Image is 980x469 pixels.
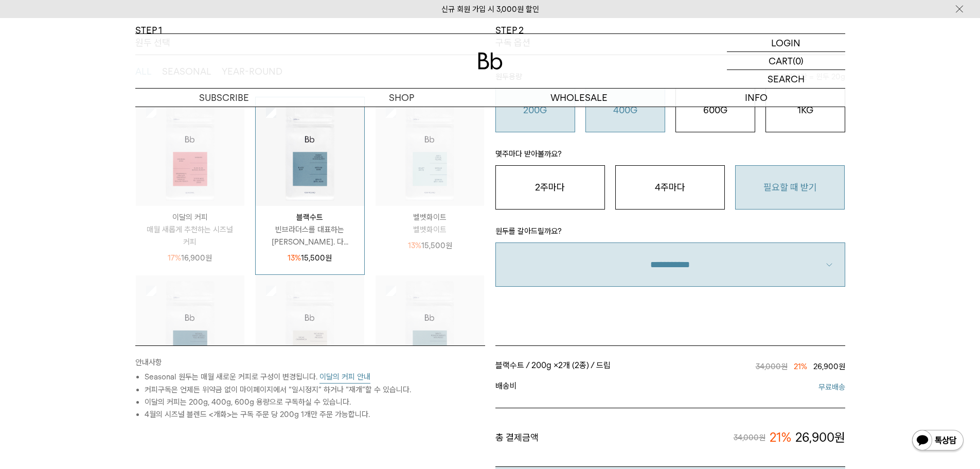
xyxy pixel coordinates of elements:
span: 21% [770,429,791,446]
o: 600G [703,105,727,115]
img: 상품이미지 [376,97,484,206]
span: 드립 [596,360,611,370]
span: 34,000원 [756,362,788,371]
span: 블랙수트 [495,360,524,370]
a: SHOP [313,89,490,107]
a: CART (0) [727,52,845,70]
a: LOGIN [727,34,845,52]
p: 15,500 [288,252,332,264]
button: 2주마다 [495,165,605,210]
span: / [526,360,529,370]
img: 카카오톡 채널 1:1 채팅 버튼 [911,429,965,454]
span: 2개 (2종) [558,360,589,370]
span: 원 [446,241,452,250]
span: 13% [408,241,421,250]
span: / [591,360,594,370]
p: WHOLESALE [490,89,668,107]
p: 벨벳화이트 [376,211,484,223]
span: × [554,360,589,370]
li: 커피구독은 언제든 위약금 없이 마이페이지에서 “일시정지” 하거나 “재개”할 수 있습니다. [145,384,485,396]
p: 15,500 [408,239,452,252]
o: 1KG [797,105,813,115]
p: CART [769,52,793,70]
button: 4주마다 [615,165,725,210]
button: 200G [495,88,575,132]
img: 로고 [478,53,503,70]
li: 이달의 커피는 200g, 400g, 600g 용량으로 구독하실 수 있습니다. [145,396,485,408]
p: 매월 새롭게 추천하는 시즈널 커피 [136,223,244,248]
button: 1KG [765,88,845,132]
span: 26,900원 [795,429,845,446]
p: 원두를 갈아드릴까요? [495,225,845,242]
p: 블랙수트 [256,211,364,223]
p: 벨벳화이트 [376,223,484,236]
button: 400G [585,88,665,132]
span: 200g [531,360,551,370]
p: 16,900 [168,252,212,264]
button: 필요할 때 받기 [735,165,845,210]
span: 원 [325,253,332,263]
img: 상품이미지 [376,275,484,384]
li: 4월의 시즈널 블렌드 <개화>는 구독 주문 당 200g 1개만 주문 가능합니다. [145,408,485,421]
o: 400G [613,105,637,115]
a: 신규 회원 가입 시 3,000원 할인 [441,5,539,14]
span: 17% [168,253,181,263]
span: 총 결제금액 [495,429,539,446]
img: 상품이미지 [256,275,364,384]
img: 상품이미지 [136,97,244,206]
button: 600G [675,88,755,132]
button: 이달의 커피 안내 [319,371,370,384]
img: 상품이미지 [136,275,244,384]
a: SUBSCRIBE [135,89,313,107]
span: 무료배송 [670,381,845,393]
p: LOGIN [771,34,800,51]
img: 상품이미지 [256,97,364,206]
p: INFO [668,89,845,107]
p: SEARCH [768,70,805,88]
p: 이달의 커피 [136,211,244,223]
p: 안내사항 [135,356,485,371]
span: 배송비 [495,381,670,393]
p: 빈브라더스를 대표하는 [PERSON_NAME]. 다... [256,223,364,248]
p: (0) [793,52,804,70]
span: 34,000원 [734,431,765,444]
span: 13% [288,253,301,263]
li: Seasonal 원두는 매월 새로운 커피로 구성이 변경됩니다. [145,371,485,384]
span: 21% [794,362,807,371]
p: 몇주마다 받아볼까요? [495,148,845,165]
span: 원 [205,253,212,263]
o: 200G [523,105,547,115]
span: 26,900원 [813,362,845,371]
